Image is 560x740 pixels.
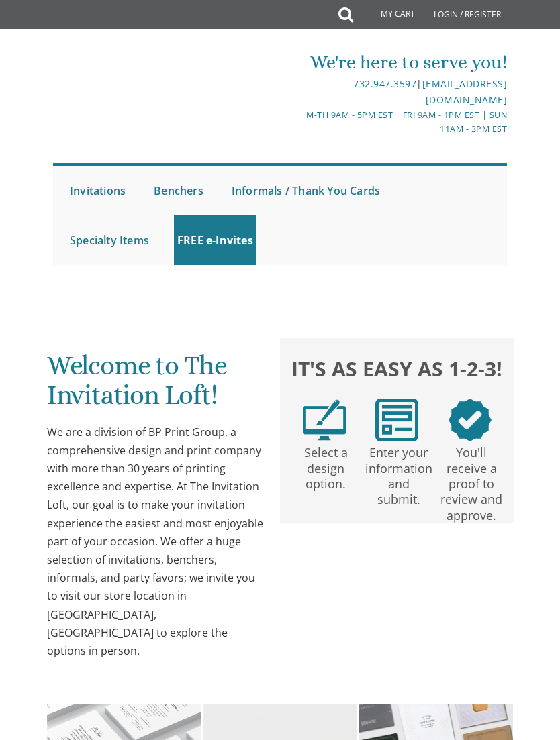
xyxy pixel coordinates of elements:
h2: It's as easy as 1-2-3! [288,356,506,382]
img: step3.png [449,399,492,441]
a: Invitations [66,166,129,215]
a: Informals / Thank You Cards [228,166,383,215]
a: 732.947.3597 [353,77,416,90]
p: Select a design option. [292,441,360,492]
a: FREE e-Invites [174,215,256,265]
p: You'll receive a proof to review and approve. [438,441,506,523]
div: M-Th 9am - 5pm EST | Fri 9am - 1pm EST | Sun 11am - 3pm EST [281,108,507,137]
h1: Welcome to The Invitation Loft! [47,351,265,420]
a: Benchers [150,166,207,215]
a: My Cart [352,1,424,28]
img: step2.png [375,399,418,441]
p: Enter your information and submit. [365,441,432,508]
a: [EMAIL_ADDRESS][DOMAIN_NAME] [422,77,508,106]
a: Specialty Items [66,215,152,265]
img: step1.png [303,399,346,441]
div: | [281,76,507,108]
div: We're here to serve you! [281,49,507,76]
div: We are a division of BP Print Group, a comprehensive design and print company with more than 30 y... [47,423,265,660]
